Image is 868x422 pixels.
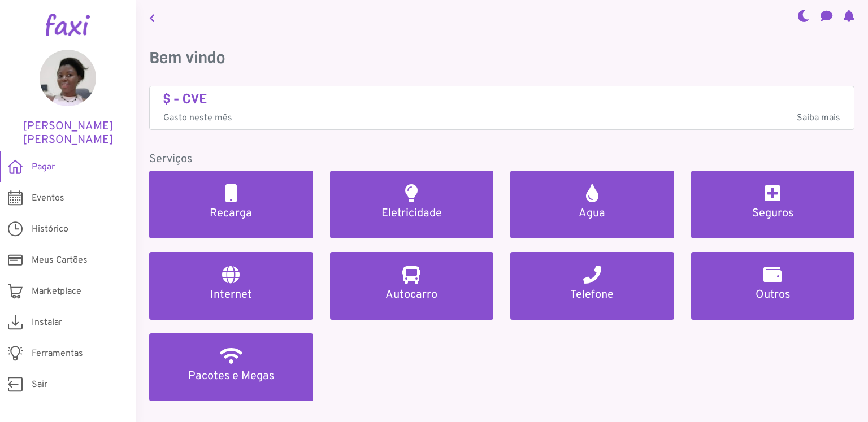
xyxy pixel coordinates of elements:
[17,50,119,147] a: [PERSON_NAME] [PERSON_NAME]
[524,288,661,302] h5: Telefone
[705,207,841,220] h5: Seguros
[32,347,83,360] span: Ferramentas
[163,207,300,220] h5: Recarga
[149,171,313,238] a: Recarga
[344,288,480,302] h5: Autocarro
[330,252,494,320] a: Autocarro
[32,316,62,329] span: Instalar
[32,285,81,298] span: Marketplace
[17,120,119,147] h5: [PERSON_NAME] [PERSON_NAME]
[32,254,88,267] span: Meus Cartões
[163,91,840,125] a: $ - CVE Gasto neste mêsSaiba mais
[32,160,55,174] span: Pagar
[163,91,840,107] h4: $ - CVE
[510,252,674,320] a: Telefone
[797,111,840,125] span: Saiba mais
[510,171,674,238] a: Agua
[149,252,313,320] a: Internet
[32,192,64,205] span: Eventos
[163,369,300,383] h5: Pacotes e Megas
[691,252,855,320] a: Outros
[691,171,855,238] a: Seguros
[149,333,313,401] a: Pacotes e Megas
[149,49,854,68] h3: Bem vindo
[149,153,854,166] h5: Serviços
[163,111,840,125] p: Gasto neste mês
[344,207,480,220] h5: Eletricidade
[32,223,68,236] span: Histórico
[524,207,661,220] h5: Agua
[705,288,841,302] h5: Outros
[163,288,300,302] h5: Internet
[32,378,47,391] span: Sair
[330,171,494,238] a: Eletricidade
